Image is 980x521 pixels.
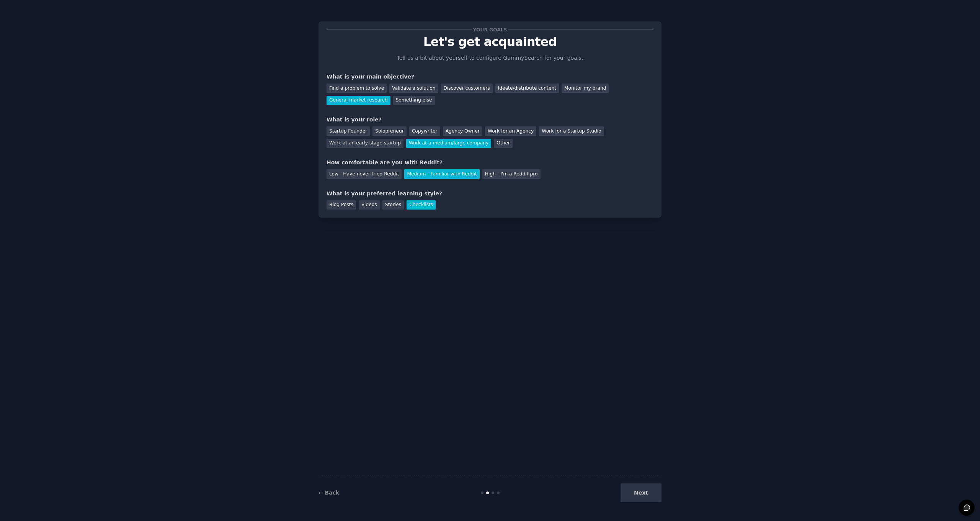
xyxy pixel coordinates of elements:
[394,54,586,62] p: Tell us a bit about yourself to configure GummySearch for your goals.
[372,126,406,136] div: Solopreneur
[539,126,604,136] div: Work for a Startup Studio
[327,116,653,124] div: What is your role?
[406,139,491,148] div: Work at a medium/large company
[562,84,609,93] div: Monitor my brand
[359,200,380,210] div: Videos
[443,126,482,136] div: Agency Owner
[441,84,492,93] div: Discover customers
[382,200,404,210] div: Stories
[393,96,435,105] div: Something else
[485,126,536,136] div: Work for an Agency
[327,73,653,81] div: What is your main objective?
[327,84,387,93] div: Find a problem to solve
[327,126,370,136] div: Startup Founder
[404,169,479,179] div: Medium - Familiar with Reddit
[327,139,403,148] div: Work at an early stage startup
[389,84,438,93] div: Validate a solution
[407,200,436,210] div: Checklists
[495,84,559,93] div: Ideate/distribute content
[494,139,513,148] div: Other
[472,26,508,34] span: Your goals
[318,490,339,496] a: ← Back
[327,35,653,49] p: Let's get acquainted
[409,126,440,136] div: Copywriter
[327,159,653,167] div: How comfortable are you with Reddit?
[482,169,541,179] div: High - I'm a Reddit pro
[327,96,390,105] div: General market research
[327,169,402,179] div: Low - Have never tried Reddit
[327,200,356,210] div: Blog Posts
[327,190,653,198] div: What is your preferred learning style?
